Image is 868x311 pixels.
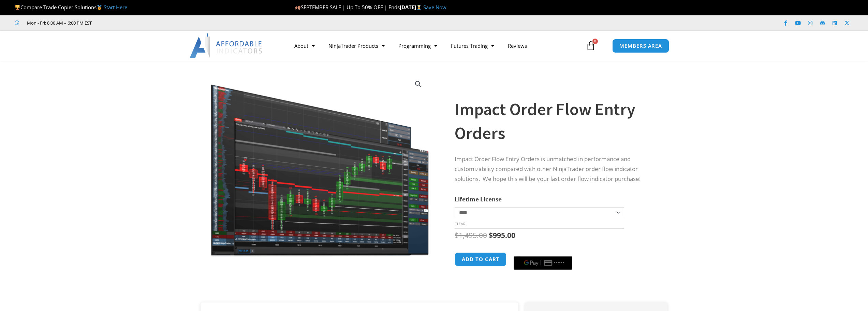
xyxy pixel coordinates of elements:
img: 🍂 [295,5,300,10]
a: Start Here [104,4,127,11]
span: $ [489,230,493,240]
span: Mon - Fri: 8:00 AM – 6:00 PM EST [25,19,92,27]
span: MEMBERS AREA [619,43,662,48]
text: •••••• [554,260,564,265]
button: Buy with GPay [514,256,572,270]
h1: Impact Order Flow Entry Orders [455,97,654,145]
span: SEPTEMBER SALE | Up To 50% OFF | Ends [295,4,400,11]
img: of4 [210,73,429,258]
bdi: 1,495.00 [455,230,487,240]
img: 🥇 [97,5,102,10]
bdi: 995.00 [489,230,515,240]
iframe: Customer reviews powered by Trustpilot [101,19,204,26]
img: LogoAI | Affordable Indicators – NinjaTrader [190,33,263,58]
a: NinjaTrader Products [322,38,392,54]
span: Compare Trade Copier Solutions [15,4,127,11]
p: Impact Order Flow Entry Orders is unmatched in performance and customizability compared with othe... [455,154,654,184]
a: MEMBERS AREA [612,39,669,53]
button: Add to cart [455,252,506,266]
img: 🏆 [15,5,20,10]
a: Reviews [501,38,534,54]
a: About [288,38,322,54]
a: Futures Trading [444,38,501,54]
label: Lifetime License [455,195,502,203]
a: Clear options [455,222,465,226]
img: ⌛ [416,5,422,10]
span: $ [455,230,459,240]
nav: Menu [288,38,584,54]
span: 0 [592,39,598,44]
a: Programming [392,38,444,54]
a: View full-screen image gallery [412,78,424,90]
a: Save Now [423,4,446,11]
a: 0 [576,36,606,56]
strong: [DATE] [400,4,423,11]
